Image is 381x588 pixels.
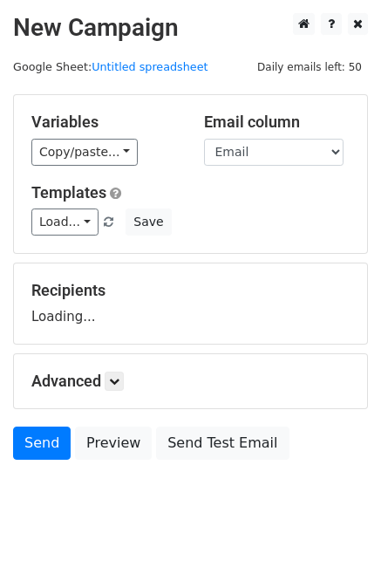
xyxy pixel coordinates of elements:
h5: Recipients [31,281,350,300]
h5: Advanced [31,372,350,391]
a: Send Test Email [156,427,289,460]
a: Send [13,427,71,460]
a: Copy/paste... [31,139,138,166]
a: Daily emails left: 50 [251,60,368,73]
h5: Variables [31,113,178,132]
div: Loading... [31,281,350,326]
a: Untitled spreadsheet [92,60,208,73]
a: Preview [75,427,152,460]
h2: New Campaign [13,13,368,43]
button: Save [126,209,171,236]
span: Daily emails left: 50 [251,58,368,77]
a: Templates [31,183,106,202]
h5: Email column [204,113,350,132]
small: Google Sheet: [13,60,208,73]
a: Load... [31,209,99,236]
